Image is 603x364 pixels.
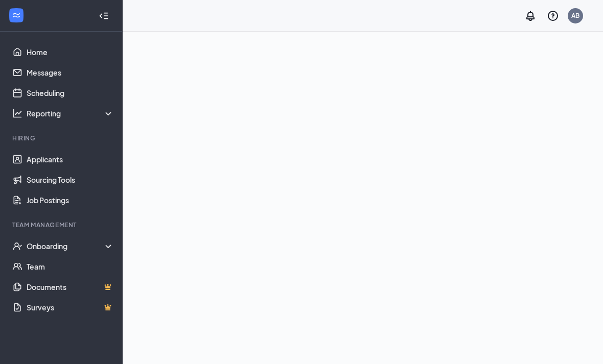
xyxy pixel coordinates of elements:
[27,62,114,83] a: Messages
[27,83,114,103] a: Scheduling
[99,11,109,21] svg: Collapse
[524,10,537,22] svg: Notifications
[547,10,559,22] svg: QuestionInfo
[27,108,114,118] div: Reporting
[27,241,114,251] div: Onboarding
[12,221,112,229] div: Team Management
[11,10,21,20] svg: WorkstreamLogo
[571,11,579,20] div: AB
[27,42,114,62] a: Home
[27,277,114,297] a: DocumentsCrown
[27,256,114,277] a: Team
[27,149,114,169] a: Applicants
[12,108,22,118] svg: Analysis
[27,297,114,318] a: SurveysCrown
[27,190,114,210] a: Job Postings
[12,241,22,251] svg: UserCheck
[12,134,112,142] div: Hiring
[27,169,114,190] a: Sourcing Tools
